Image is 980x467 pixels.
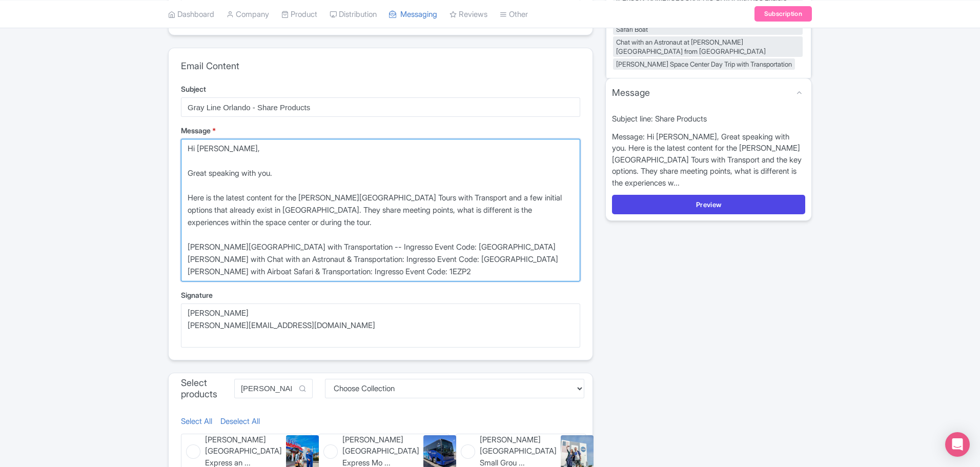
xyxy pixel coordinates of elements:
[181,377,222,399] h3: Select products
[613,36,803,57] div: Chat with an Astronaut at [PERSON_NAME][GEOGRAPHIC_DATA] from [GEOGRAPHIC_DATA]
[220,416,260,428] a: Deselect All
[181,139,580,281] textarea: Please use the links below to view and download our product information and images.
[181,303,580,348] textarea: [PERSON_NAME] [PERSON_NAME][EMAIL_ADDRESS][DOMAIN_NAME]
[181,126,211,135] span: Message
[613,58,795,70] div: [PERSON_NAME] Space Center Day Trip with Transportation
[612,132,645,141] span: Message:
[181,291,213,299] span: Signature
[945,432,970,457] div: Open Intercom Messenger
[655,114,707,124] span: Share Products
[181,85,206,93] span: Subject
[181,60,580,72] h3: Email Content
[234,379,313,398] input: Search products...
[754,6,812,22] a: Subscription
[181,416,212,428] a: Select All
[612,114,653,124] span: Subject line:
[612,132,802,188] span: Hi [PERSON_NAME], Great speaking with you. Here is the latest content for the [PERSON_NAME][GEOGR...
[612,87,650,98] h3: Message
[612,195,805,214] button: Preview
